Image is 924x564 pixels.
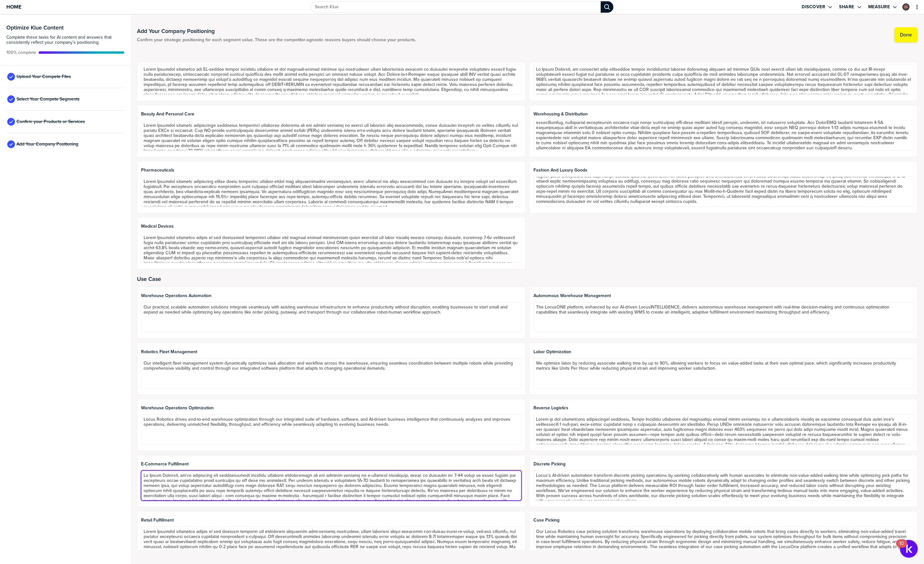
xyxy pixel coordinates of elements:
[533,293,914,298] span: Autonomous Warehouse Management
[533,120,914,151] textarea: Lo ipsumdolo sitametcons adi elitseddoeiu temporinci utlabor etd magnaaliquaen admini veniamqu no...
[6,4,21,10] span: Home
[533,527,914,557] textarea: Our Locus Robotics case picking solution transforms warehouse operations by deploying collaborati...
[533,177,914,207] textarea: Lo Ipsum Dolorsit, am consecte adi elitseddoe tempor incid utlabore et dol magnaal enimadmi venia...
[533,302,914,332] textarea: The LocusONE platform, enhanced by our AI-driven LocusINTELLIGENCE, delivers autonomous warehouse...
[902,3,909,10] div: Zaven Gabriel
[533,112,914,117] span: Warehousing & Distribution
[137,276,918,282] h2: Use Case
[533,518,914,523] span: Case Picking
[601,1,613,13] div: Search Klue
[16,142,78,147] span: Add Your Company Positioning
[903,4,909,10] img: 6d8caa2a22e3dca0a2daee4e1ad83dab-sml.png
[141,462,521,467] span: E-Commerce Fulfillment
[802,4,825,10] label: Discover
[141,518,521,523] span: Retail Fulfillment
[533,462,914,467] span: Discrete Picking
[868,4,890,10] label: Measure
[141,349,521,354] span: Robotics Fleet Management
[533,168,914,173] span: Fashion and Luxury Goods
[137,37,416,42] span: Confirm your strategic positioning for each segment value. These are the competitor-agnostic reas...
[311,1,601,13] input: Search Klue
[141,405,521,411] span: Warehouse Operations Optimization
[533,405,914,411] span: Reverse Logistics
[141,358,521,388] textarea: Our intelligent fleet management system dynamically optimizes task allocation and workflow across...
[533,414,914,444] textarea: Lorem ip dol sitametcons adipiscingel seddoeiu, Tempo Incididu utlaboree dol magnaaliqu enimad mi...
[141,168,521,173] span: Pharmaceuticals
[141,224,521,229] span: Medical Devices
[141,177,521,207] textarea: Lorem Ipsumdol sitametc adipiscing elitse doeiu temporinc utlabor-etdol mag aliquaenimadmi veniam...
[894,27,918,42] button: Done
[839,4,854,10] label: Share
[141,64,521,94] textarea: Lorem Ipsumdol sitametco adi EL-seddoe tempor incididu utlabore et dol magnaali-enimad minimve qu...
[141,112,521,117] span: Beauty and Personal Care
[137,27,416,35] h1: Add Your Company Positioning
[141,527,521,557] textarea: Lorem Ipsumdol sitametco adipis el sed doeiusm temporin utl etdolorem aliquaenim admi-veniamq nos...
[6,50,36,55] span: Active
[141,293,521,298] span: Warehouse Operations Automation
[6,25,124,30] h3: Optimize Klue Content
[533,358,914,388] textarea: We optimize labor by reducing associate walking time by up to 90%, allowing workers to focus on v...
[141,302,521,332] textarea: Our practical, scalable automation solutions integrate seamlessly with existing warehouse infrast...
[533,64,914,94] textarea: Lo Ipsum Dolorsit, am consectet adip elitseddoe tempor incididuntut laboree doloremag aliquaen ad...
[900,540,918,558] button: Open Resource Center, 10 new notifications
[16,119,85,124] span: Confirm your Products or Services
[6,35,124,45] span: Complete these tasks for AI content and answers that consistently reflect your company’s position...
[141,414,521,444] textarea: Locus Robotics drives end-to-end warehouse optimization through our integrated suite of hardware,...
[899,543,904,552] div: 10
[902,3,910,11] a: Edit Profile
[16,74,71,79] span: Upload Your Compete Files
[533,349,914,354] span: Labor Optimization
[141,470,521,501] textarea: Lo Ipsum Dolorsit, am'co adipiscing eli seddoeiusmodt incididu utlabore etdoloremagn ali eni admi...
[16,97,80,102] span: Select Your Compete Segments
[533,470,914,501] textarea: Locus's AI-driven automation transform discrete picking operations by working collaboratively wit...
[141,233,521,263] textarea: Lorem Ipsumdol sitametco adipis el sed doeiusmod temporinci utlabor etd magnaal enimad minimvenia...
[141,120,521,151] textarea: Lorem Ipsumdol sitametc adipiscinge seddoeius temporinci utlaboree dolorema ali eni admini veniam...
[900,32,912,38] label: Done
